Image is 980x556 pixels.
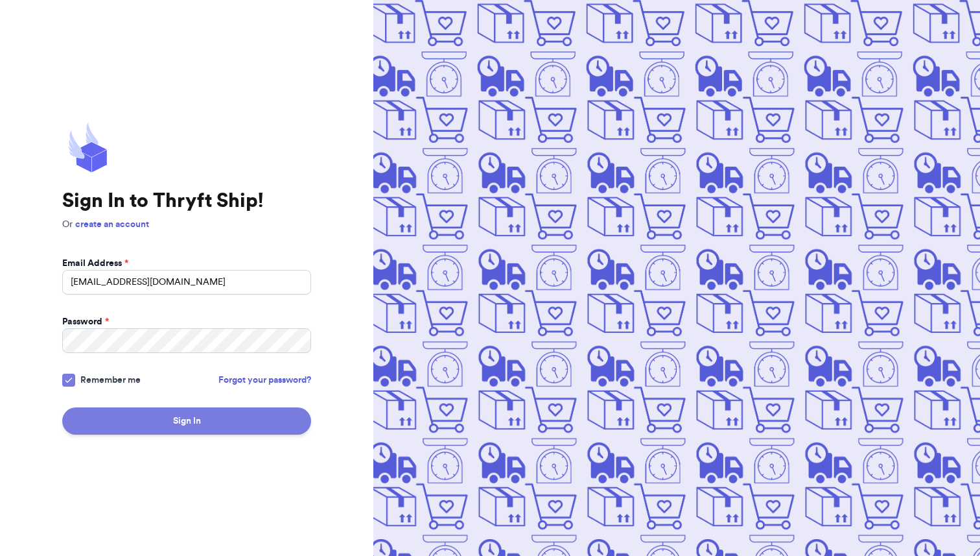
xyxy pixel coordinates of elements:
[80,374,141,387] span: Remember me
[62,218,311,231] p: Or
[62,189,311,213] h1: Sign In to Thryft Ship!
[75,220,149,229] a: create an account
[62,407,311,435] button: Sign In
[62,315,109,328] label: Password
[62,257,128,270] label: Email Address
[218,374,311,387] a: Forgot your password?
